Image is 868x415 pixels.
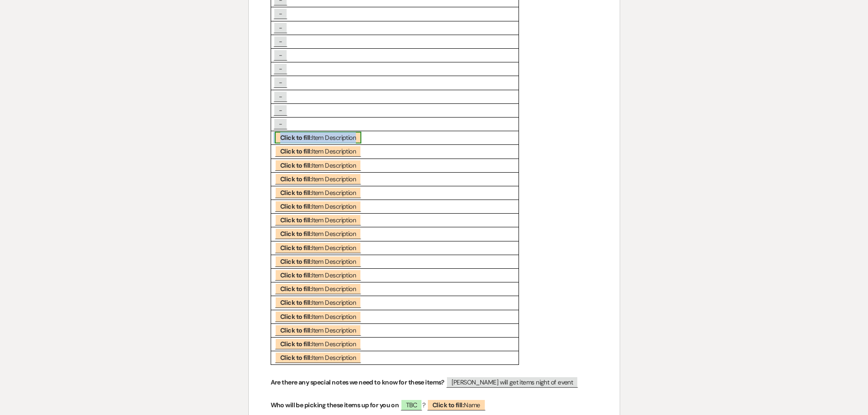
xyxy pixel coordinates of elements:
span: Item Description [275,297,361,308]
b: Click to fill: [280,285,312,293]
span: Item Description [275,145,361,157]
span: [PERSON_NAME] will get items night of event [446,376,578,388]
span: - [273,77,288,88]
b: Click to fill: [280,326,312,334]
span: - [273,22,288,33]
span: TBC [401,399,422,410]
b: Click to fill: [280,202,312,210]
b: Click to fill: [280,175,312,183]
b: Click to fill: [280,216,312,224]
b: Click to fill: [280,147,312,155]
b: Click to fill: [280,271,312,279]
strong: Are there any special notes we need to know for these items? [271,378,445,386]
span: Item Description [275,228,361,239]
span: - [273,49,288,61]
span: - [273,91,288,102]
span: Item Description [275,269,361,281]
span: Item Description [275,324,361,336]
span: - [273,63,288,74]
span: Item Description [275,173,361,184]
b: Click to fill: [280,340,312,348]
span: - [273,8,288,19]
span: Item Description [275,311,361,322]
span: Item Description [275,159,361,171]
span: - [273,118,288,129]
span: - [273,104,288,116]
b: Click to fill: [280,133,312,142]
span: Item Description [275,338,361,349]
b: Click to fill: [432,401,464,409]
b: Click to fill: [280,298,312,307]
p: ? [271,400,598,411]
b: Click to fill: [280,257,312,266]
span: Item Description [275,132,361,143]
span: Item Description [275,214,361,225]
span: Item Description [275,242,361,253]
span: Item Description [275,256,361,267]
b: Click to fill: [280,189,312,197]
b: Click to fill: [280,244,312,252]
span: Name [427,399,486,410]
span: Item Description [275,283,361,294]
b: Click to fill: [280,354,312,362]
span: Item Description [275,200,361,212]
strong: Who will be picking these items up for you on [271,401,399,409]
b: Click to fill: [280,230,312,238]
span: - [273,36,288,47]
b: Click to fill: [280,161,312,169]
span: Item Description [275,187,361,198]
span: Item Description [275,352,361,363]
b: Click to fill: [280,313,312,321]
